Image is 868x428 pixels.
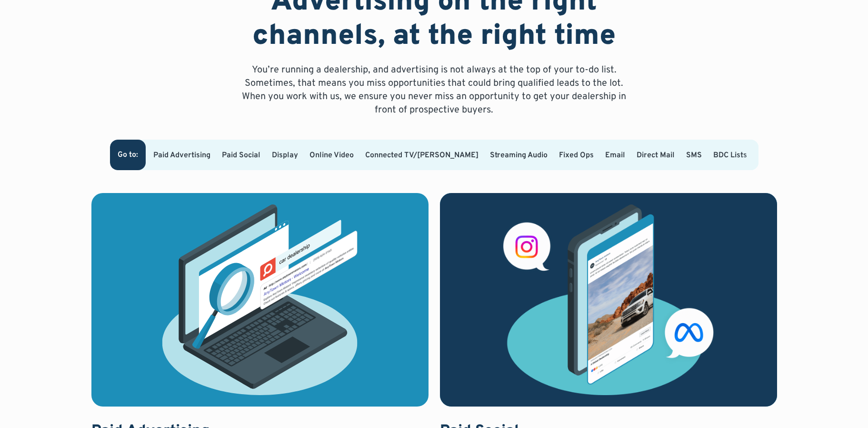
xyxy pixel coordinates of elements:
p: You’re running a dealership, and advertising is not always at the top of your to-do list. Sometim... [236,63,632,117]
a: SMS [686,151,702,160]
div: Go to: [118,151,138,159]
a: Direct Mail [637,151,675,160]
a: Online Video [309,151,354,160]
a: Display [272,151,298,160]
a: Paid Advertising [153,151,210,160]
a: BDC Lists [713,151,747,160]
a: Connected TV/[PERSON_NAME] [365,151,479,160]
a: Paid Social [222,151,260,160]
a: Fixed Ops [559,151,594,160]
a: Email [605,151,625,160]
a: Streaming Audio [490,151,548,160]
